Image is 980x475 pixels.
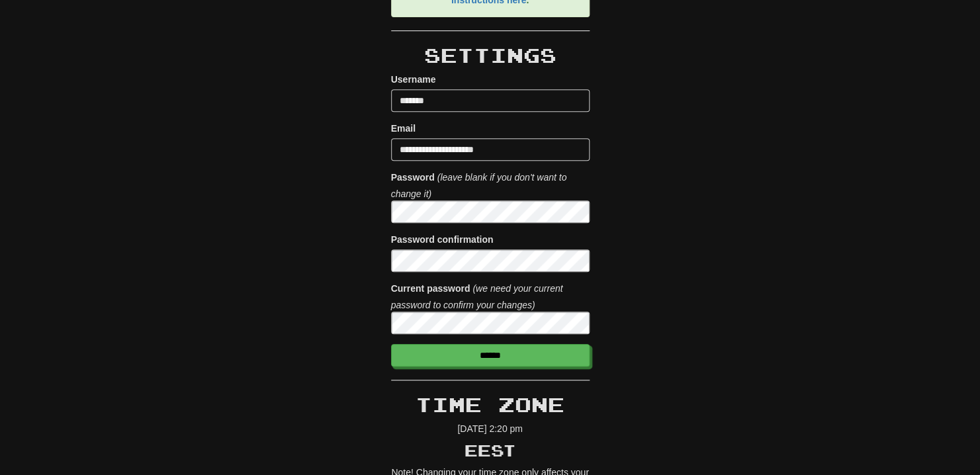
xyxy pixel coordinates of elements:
label: Username [391,73,436,86]
label: Current password [391,282,470,295]
p: [DATE] 2:20 pm [391,422,590,435]
label: Email [391,122,416,135]
h2: Settings [391,44,590,66]
label: Password [391,171,435,184]
label: Password confirmation [391,233,494,246]
h2: Time Zone [391,394,590,415]
h3: EEST [391,442,590,459]
i: (we need your current password to confirm your changes) [391,283,563,310]
i: (leave blank if you don't want to change it) [391,172,567,199]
